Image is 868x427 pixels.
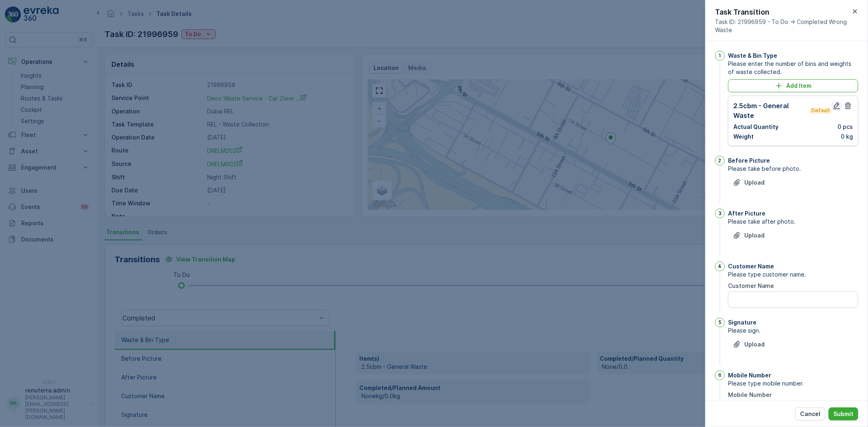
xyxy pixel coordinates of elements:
button: Upload File [728,176,770,189]
div: 4 [715,261,725,271]
div: 5 [715,318,725,327]
button: Upload File [728,338,770,351]
span: Please take before photo. [728,165,858,173]
div: 1 [715,51,725,61]
span: Please take after photo. [728,218,858,226]
button: Submit [829,407,858,420]
span: Please type customer name. [728,270,858,279]
span: Please type mobile number. [728,379,858,388]
p: Actual Quantity [733,123,778,131]
div: 6 [715,370,725,380]
p: Waste & Bin Type [728,52,777,60]
p: Upload [744,340,765,349]
span: Task ID: 21996959 - To Do -> Completed Wrong Waste [715,18,850,34]
span: Please sign. [728,327,858,335]
p: 2.5cbm - General Waste [733,101,807,120]
p: 0 kg [841,133,853,141]
p: Cancel [800,410,820,418]
button: Add Item [728,79,858,92]
p: After Picture [728,209,765,218]
p: Submit [833,410,853,418]
p: Default [811,107,830,114]
p: Mobile Number [728,371,771,379]
p: Upload [744,179,765,187]
label: Customer Name [728,282,774,289]
button: Cancel [795,407,825,420]
label: Mobile Number [728,391,772,398]
div: 3 [715,209,725,218]
div: 2 [715,156,725,166]
p: Customer Name [728,262,774,270]
p: 0 pcs [837,123,853,131]
span: Please enter the number of bins and weights of waste collected. [728,60,858,76]
button: Upload File [728,229,770,242]
p: Add Item [786,82,811,90]
p: Signature [728,318,756,327]
p: Upload [744,231,765,240]
p: Weight [733,133,754,141]
p: Task Transition [715,7,850,18]
p: Before Picture [728,157,770,165]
